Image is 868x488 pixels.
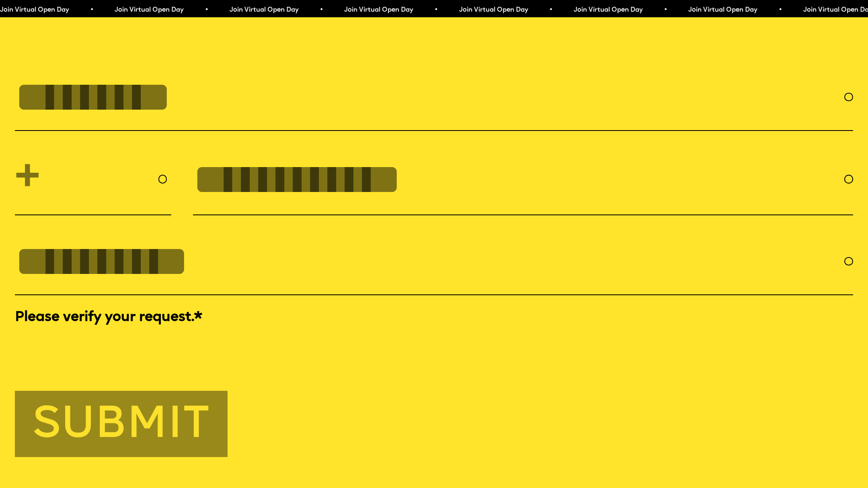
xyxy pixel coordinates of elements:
[660,7,663,13] span: •
[15,391,227,457] button: Submit
[201,7,204,13] span: •
[430,7,434,13] span: •
[545,7,548,13] span: •
[15,308,853,327] label: Please verify your request.
[86,7,90,13] span: •
[774,7,778,13] span: •
[315,7,319,13] span: •
[15,329,137,361] iframe: reCAPTCHA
